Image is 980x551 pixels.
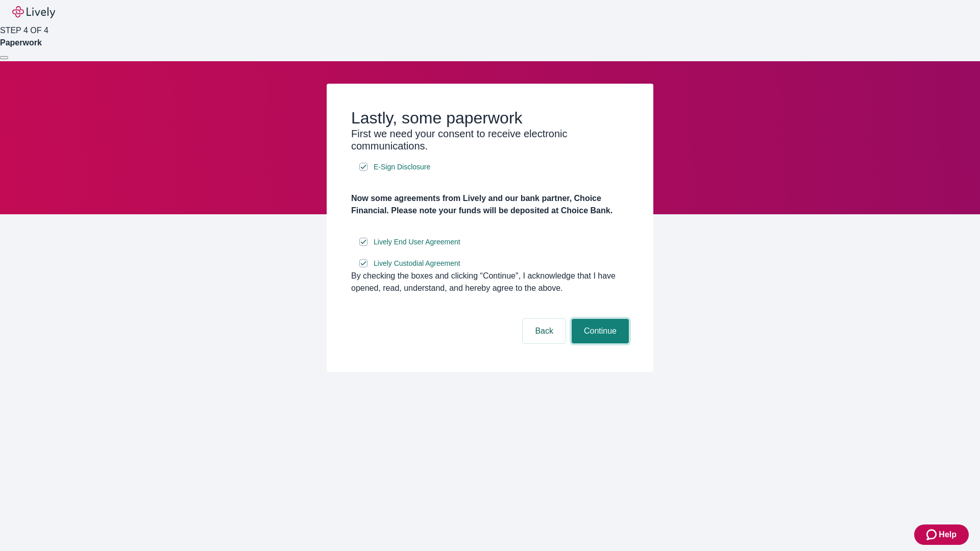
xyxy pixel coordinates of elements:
button: Zendesk support iconHelp [914,524,969,545]
img: Lively [12,6,55,18]
button: Continue [572,319,629,343]
span: Help [939,529,957,541]
h4: Now some agreements from Lively and our bank partner, Choice Financial. Please note your funds wi... [351,192,629,217]
svg: Zendesk support icon [926,529,939,541]
span: Lively End User Agreement [374,237,460,247]
a: e-sign disclosure document [372,257,462,270]
div: By checking the boxes and clicking “Continue", I acknowledge that I have opened, read, understand... [351,270,629,294]
span: Lively Custodial Agreement [374,258,460,269]
h2: Lastly, some paperwork [351,108,629,128]
span: E-Sign Disclosure [374,162,430,172]
a: e-sign disclosure document [372,236,462,248]
a: e-sign disclosure document [372,161,432,173]
button: Back [523,319,566,343]
h3: First we need your consent to receive electronic communications. [351,128,629,152]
